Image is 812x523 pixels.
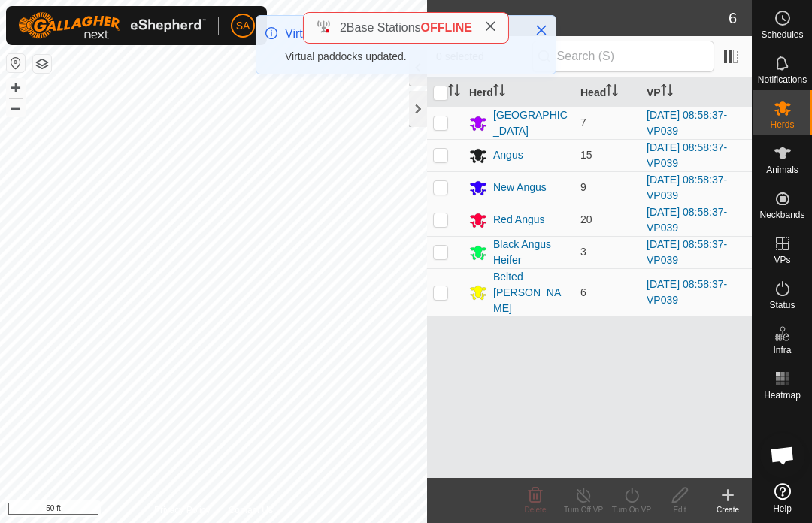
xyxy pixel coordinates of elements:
[647,278,727,306] a: [DATE] 08:58:37-VP039
[760,433,805,478] div: Open chat
[647,109,727,137] a: [DATE] 08:58:37-VP039
[580,181,586,193] span: 9
[580,246,586,258] span: 3
[580,116,586,128] span: 7
[769,301,795,310] span: Status
[347,21,421,34] span: Base Stations
[285,25,520,43] div: Virtual Paddocks
[773,504,792,513] span: Help
[340,21,347,34] span: 2
[770,120,794,129] span: Herds
[7,54,25,72] button: Reset Map
[493,147,523,163] div: Angus
[774,255,790,265] span: VPs
[761,30,803,39] span: Schedules
[531,20,552,41] button: Close
[493,180,547,195] div: New Angus
[559,504,607,515] div: Turn Off VP
[729,7,737,29] span: 6
[773,346,791,355] span: Infra
[647,238,727,266] a: [DATE] 08:58:37-VP039
[18,12,206,39] img: Gallagher Logo
[574,78,641,107] th: Head
[525,506,547,514] span: Delete
[493,107,568,139] div: [GEOGRAPHIC_DATA]
[493,269,568,316] div: Belted [PERSON_NAME]
[758,75,807,84] span: Notifications
[647,174,727,201] a: [DATE] 08:58:37-VP039
[580,213,592,225] span: 20
[764,391,801,400] span: Heatmap
[580,286,586,298] span: 6
[606,86,618,98] p-sorticon: Activate to sort
[154,503,211,517] a: Privacy Policy
[448,86,460,98] p-sorticon: Activate to sort
[493,212,545,228] div: Red Angus
[229,503,273,517] a: Contact Us
[7,98,25,116] button: –
[704,504,752,515] div: Create
[661,86,673,98] p-sorticon: Activate to sort
[759,210,804,219] span: Neckbands
[656,504,704,515] div: Edit
[493,86,505,98] p-sorticon: Activate to sort
[463,78,574,107] th: Herd
[607,504,656,515] div: Turn On VP
[421,21,472,34] span: OFFLINE
[766,165,798,174] span: Animals
[647,206,727,234] a: [DATE] 08:58:37-VP039
[641,78,752,107] th: VP
[753,477,812,519] a: Help
[580,149,592,161] span: 15
[236,18,250,34] span: SA
[33,55,51,73] button: Map Layers
[7,79,25,97] button: +
[532,41,714,72] input: Search (S)
[436,9,729,27] h2: Herds
[647,141,727,169] a: [DATE] 08:58:37-VP039
[493,237,568,268] div: Black Angus Heifer
[285,49,520,65] div: Virtual paddocks updated.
